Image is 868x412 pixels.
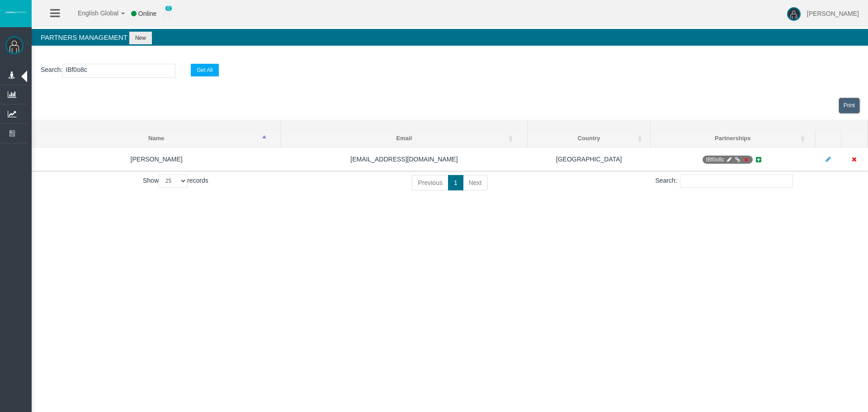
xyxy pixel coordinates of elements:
span: Partners Management [41,33,127,41]
select: Showrecords [159,174,187,188]
th: Name: activate to sort column descending [32,130,281,148]
span: English Global [66,9,118,17]
i: Deactivate Partnership [743,157,750,162]
label: Search [41,65,61,75]
i: Manage Partnership [726,157,732,162]
button: New [129,32,152,44]
i: Generate Direct Link [734,157,741,162]
label: Search: [656,174,793,188]
img: logo.svg [5,10,27,14]
img: user_small.png [163,9,170,19]
a: Previous [412,175,448,190]
td: [GEOGRAPHIC_DATA] [528,147,651,171]
img: user-image [787,7,801,21]
label: Show records [143,174,208,188]
a: View print view [839,98,860,114]
th: Partnerships: activate to sort column ascending [651,130,815,148]
span: [PERSON_NAME] [807,10,859,17]
td: [PERSON_NAME] [32,147,281,171]
td: [EMAIL_ADDRESS][DOMAIN_NAME] [281,147,527,171]
i: Add new Partnership [755,156,763,163]
span: 0 [165,5,172,11]
span: Online [138,10,156,17]
th: Email: activate to sort column ascending [281,130,527,148]
button: Get All [191,64,218,76]
th: Country: activate to sort column ascending [528,130,651,148]
a: Next [463,175,488,190]
p: : [41,64,859,78]
a: 1 [448,175,463,190]
span: IB [703,156,753,164]
span: Print [844,102,855,109]
input: Search: [680,174,793,188]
